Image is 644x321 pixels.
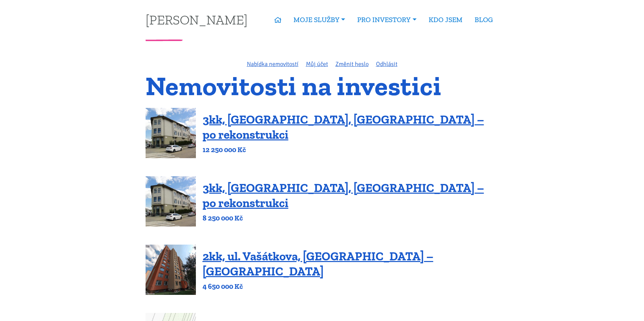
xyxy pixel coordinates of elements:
[146,75,499,97] h1: Nemovitosti na investici
[203,112,484,142] a: 3kk, [GEOGRAPHIC_DATA], [GEOGRAPHIC_DATA] – po rekonstrukci
[469,12,499,27] a: BLOG
[247,60,299,68] a: Nabídka nemovitostí
[203,213,499,223] p: 8 250 000 Kč
[351,12,422,27] a: PRO INVESTORY
[376,60,397,68] a: Odhlásit
[203,181,484,210] a: 3kk, [GEOGRAPHIC_DATA], [GEOGRAPHIC_DATA] – po rekonstrukci
[146,13,248,26] a: [PERSON_NAME]
[287,12,351,27] a: MOJE SLUŽBY
[203,282,499,291] p: 4 650 000 Kč
[203,145,499,154] p: 12 250 000 Kč
[306,60,328,68] a: Můj účet
[203,249,433,278] a: 2kk, ul. Vašátkova, [GEOGRAPHIC_DATA] – [GEOGRAPHIC_DATA]
[423,12,469,27] a: KDO JSEM
[335,60,369,68] a: Změnit heslo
